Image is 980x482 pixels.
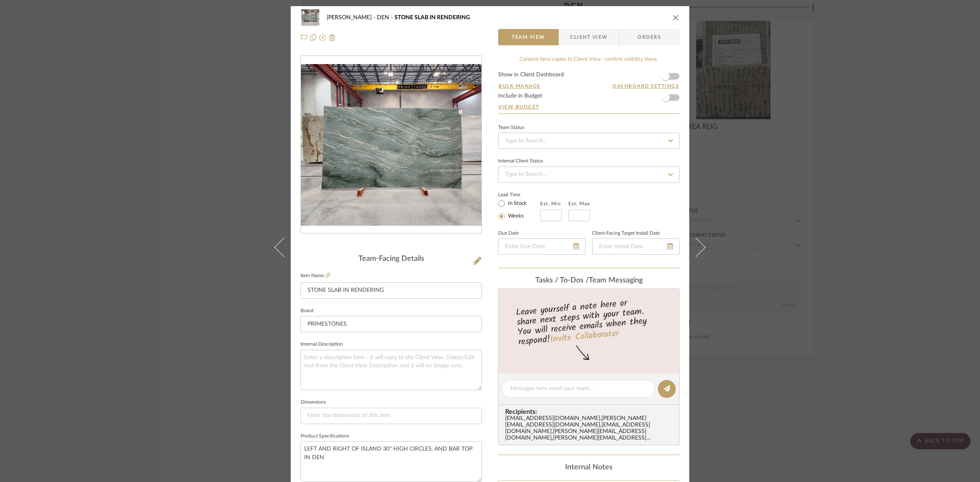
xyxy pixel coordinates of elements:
div: Leave yourself a note here or share next steps with your team. You will receive emails when they ... [497,294,681,349]
a: Invite Collaborator [550,327,619,347]
label: Internal Description [301,342,343,347]
input: Enter Brand [301,316,482,332]
div: team Messaging [498,276,679,285]
div: Team Status [498,126,524,130]
input: Enter the dimensions of this item [301,408,482,424]
button: Bulk Manage [498,82,541,90]
span: Team View [512,29,545,45]
div: Internal Client Status [498,159,543,163]
label: Weeks [506,213,524,220]
img: Remove from project [329,34,336,41]
span: Client View [570,29,608,45]
label: Est. Min [540,201,561,207]
span: Orders [628,29,670,45]
input: Type to Search… [498,133,679,149]
label: Product Specifications [301,434,349,438]
img: ce84083f-4421-4287-8140-0c78dc387a41_48x40.jpg [301,9,320,26]
a: View Budget [498,104,679,110]
label: Brand [301,309,314,313]
input: Type to Search… [498,167,679,183]
img: ce84083f-4421-4287-8140-0c78dc387a41_436x436.jpg [301,64,481,226]
label: In Stock [506,200,527,207]
div: Content here copies to Client View - confirm visibility there. [498,56,679,64]
input: Enter Item Name [301,282,482,299]
label: Due Date [498,231,519,235]
div: 0 [301,64,481,226]
label: Item Name [301,272,330,279]
div: Team-Facing Details [301,255,482,264]
mat-radio-group: Select item type [498,198,540,221]
span: STONE SLAB IN RENDERING [394,15,470,20]
span: DEN [377,15,394,20]
label: Est. Max [568,201,590,207]
span: Tasks / To-Dos / [535,277,589,284]
button: Dashboard Settings [612,82,679,90]
div: [EMAIL_ADDRESS][DOMAIN_NAME] , [PERSON_NAME][EMAIL_ADDRESS][DOMAIN_NAME] , [EMAIL_ADDRESS][DOMAIN... [505,415,676,442]
span: Recipients: [505,408,676,415]
div: Internal Notes [498,463,679,472]
button: close [672,14,679,21]
input: Enter Due Date [498,238,586,255]
span: [PERSON_NAME] [327,15,377,20]
label: Dimensions [301,400,326,404]
label: Lead Time [498,191,540,198]
input: Enter Install Date [592,238,679,255]
label: Client-Facing Target Install Date [592,231,660,235]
